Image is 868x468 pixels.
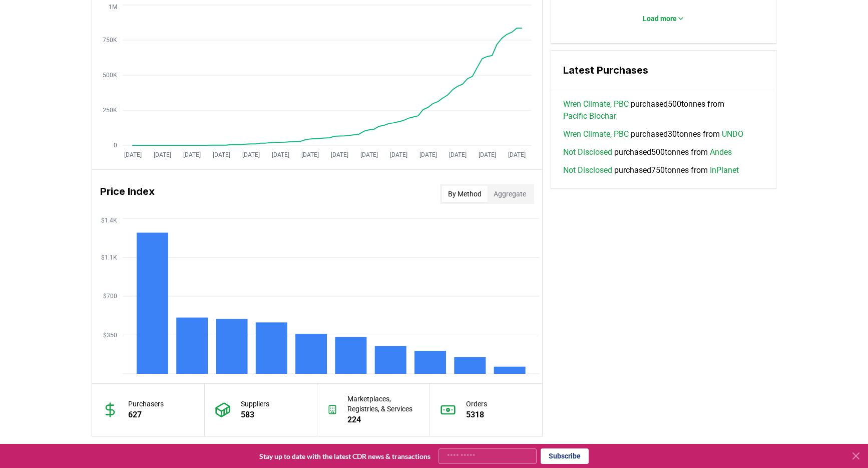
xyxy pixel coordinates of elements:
[449,151,467,158] tspan: [DATE]
[390,151,407,158] tspan: [DATE]
[563,63,764,78] h3: Latest Purchases
[563,98,629,110] a: Wren Climate, PBC
[563,128,743,140] span: purchased 30 tonnes from
[114,142,117,149] tspan: 0
[479,151,496,158] tspan: [DATE]
[213,151,230,158] tspan: [DATE]
[508,151,526,158] tspan: [DATE]
[442,186,488,202] button: By Method
[466,399,487,409] p: Orders
[154,151,171,158] tspan: [DATE]
[331,151,348,158] tspan: [DATE]
[563,98,764,122] span: purchased 500 tonnes from
[466,409,487,421] p: 5318
[128,409,164,421] p: 627
[103,293,117,300] tspan: $700
[301,151,319,158] tspan: [DATE]
[183,151,201,158] tspan: [DATE]
[103,72,117,79] tspan: 500K
[563,110,616,122] a: Pacific Biochar
[109,4,117,11] tspan: 1M
[124,151,142,158] tspan: [DATE]
[563,146,612,158] a: Not Disclosed
[710,164,739,176] a: InPlanet
[103,332,117,339] tspan: $350
[563,128,629,140] a: Wren Climate, PBC
[563,164,739,176] span: purchased 750 tonnes from
[101,254,117,261] tspan: $1.1K
[488,186,532,202] button: Aggregate
[103,107,117,114] tspan: 250K
[360,151,378,158] tspan: [DATE]
[128,399,164,409] p: Purchasers
[722,128,743,140] a: UNDO
[347,414,419,426] p: 224
[241,399,269,409] p: Suppliers
[347,394,419,414] p: Marketplaces, Registries, & Services
[710,146,732,158] a: Andes
[242,151,260,158] tspan: [DATE]
[563,146,732,158] span: purchased 500 tonnes from
[103,37,117,44] tspan: 750K
[419,151,437,158] tspan: [DATE]
[643,14,677,24] p: Load more
[241,409,269,421] p: 583
[101,217,117,224] tspan: $1.4K
[563,164,612,176] a: Not Disclosed
[272,151,289,158] tspan: [DATE]
[100,184,155,204] h3: Price Index
[635,9,693,29] button: Load more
